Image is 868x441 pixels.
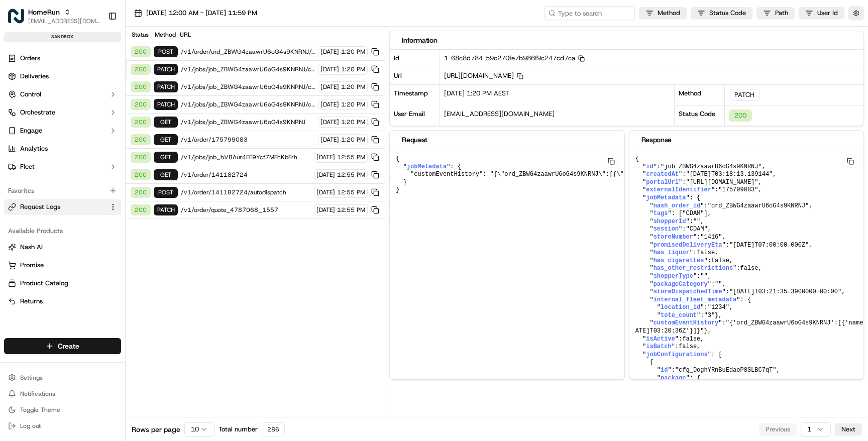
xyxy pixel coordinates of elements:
div: 200 [131,81,151,92]
span: /v1/jobs/job_ZBWG4zaawrU6oG4s9KNRNJ/cfg_DoghYRnBuEdaoP8SLBC7qT [181,100,315,108]
button: Create [4,338,121,354]
div: Url [390,67,440,84]
span: [DATE] [316,206,335,214]
span: [DATE] [320,65,339,73]
span: externalIdentifier [646,186,711,193]
div: 200 [131,169,151,180]
span: false [679,343,697,350]
div: Request [402,135,612,145]
a: Orders [4,50,121,66]
span: id [646,163,653,170]
span: Log out [20,422,41,430]
span: "3" [704,312,715,319]
span: "[DATE]T07:00:00.000Z" [729,242,809,249]
div: [DATE] 1:20 PM AEST [440,85,674,105]
button: Status Code [691,7,752,19]
div: Method [153,31,177,39]
span: Request Logs [20,202,60,211]
span: isBatch [646,343,671,350]
span: 1-68c8d784-59c270fe7b986f9c247cd7ca [444,54,585,62]
span: /v1/jobs/job_hV8Aur4FE9Ycf7MEhKbErh [181,153,311,161]
span: false [740,265,758,272]
span: internal_fleet_metadata [654,296,737,303]
span: storeNumber [654,234,693,241]
div: User Email [390,105,440,126]
button: [EMAIL_ADDRESS][DOMAIN_NAME] [28,17,100,25]
button: Request Logs [4,199,121,215]
span: Nash AI [20,243,43,252]
span: jobConfigurations [646,351,707,358]
div: PATCH [154,81,178,92]
div: sandbox [4,32,121,42]
span: has_cigarettes [654,257,704,264]
span: Method [658,9,680,18]
span: 1:20 PM [341,65,365,73]
button: Promise [4,257,121,273]
div: PATCH [154,204,178,215]
span: Toggle Theme [20,406,60,414]
span: "ord_ZBWG4zaawrU6oG4s9KNRNJ" [708,202,809,209]
span: Status Code [709,9,746,18]
div: GET [154,117,178,128]
div: PATCH [154,64,178,75]
div: Response [641,135,851,145]
span: "[URL][DOMAIN_NAME]" [686,179,758,186]
button: User Id [799,7,844,19]
span: false [697,249,715,256]
a: Nash AI [8,243,117,252]
span: Promise [20,261,44,270]
div: POST [154,46,178,57]
span: "CDAM" [686,226,707,233]
span: isActive [646,336,675,343]
div: Timestamp [390,85,440,105]
span: "175799083" [718,186,758,193]
span: "[DATE]T03:18:13.139144" [686,171,773,178]
span: /v1/order/quote_4787068_1557 [181,206,311,214]
span: [DATE] [320,118,339,126]
div: GET [154,169,178,180]
div: 200 [729,109,752,122]
span: [URL][DOMAIN_NAME] [444,71,523,80]
span: [DATE] [316,171,335,179]
span: User Id [817,9,838,18]
span: Create [58,341,79,351]
span: storeDispatchedTime [654,288,722,295]
span: package [661,375,686,382]
a: Product Catalog [8,279,117,288]
button: Nash AI [4,239,121,255]
span: session [654,226,679,233]
div: 200 [131,134,151,145]
span: Settings [20,374,43,382]
div: Available Products [4,223,121,239]
span: jobMetadata [646,194,686,201]
span: Orders [20,54,40,63]
span: shopperId [654,218,686,225]
span: "cfg_DoghYRnBuEdaoP8SLBC7qT" [675,367,777,374]
span: packageCategory [654,281,708,288]
div: Method [675,84,725,105]
span: [DATE] 12:00 AM - [DATE] 11:59 PM [146,9,257,18]
span: 1:20 PM [341,136,365,144]
span: "[DATE]T03:21:35.3900000+00:00" [729,288,841,295]
div: 200 [131,64,151,75]
div: Status Code [675,105,725,126]
button: Fleet [4,159,121,175]
button: Log out [4,419,121,433]
span: "" [693,218,700,225]
span: /v1/order/ord_ZBWG4zaawrU6oG4s9KNRNJ/events [181,48,315,56]
span: "1234" [708,304,729,311]
div: URL [180,31,381,39]
img: HomeRun [8,8,24,24]
span: shopperType [654,273,693,280]
button: HomeRunHomeRun[EMAIL_ADDRESS][DOMAIN_NAME] [4,4,104,28]
span: Engage [20,126,42,135]
div: 200 [131,117,151,128]
span: portalUrl [646,179,679,186]
span: 12:55 PM [337,188,365,196]
span: /v1/order/141182724/autodispatch [181,188,311,196]
button: Returns [4,293,121,309]
button: Product Catalog [4,275,121,291]
button: Next [835,423,862,435]
span: Notifications [20,390,55,398]
span: jobMetadata [407,163,447,170]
